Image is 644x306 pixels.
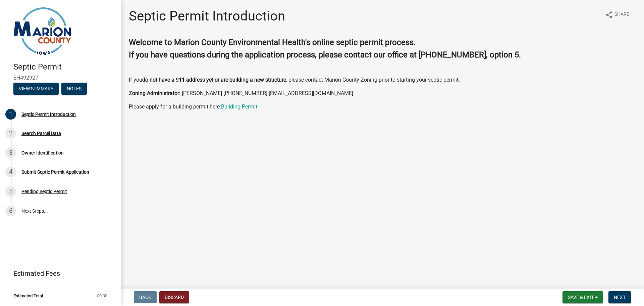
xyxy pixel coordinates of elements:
span: Next [614,295,626,300]
div: 4 [5,167,16,177]
strong: Welcome to Marion County Environmental Health's online septic permit process. [129,38,416,47]
img: Marion County, Iowa [13,7,71,55]
strong: do not have a 911 address yet or are building a new structure [142,77,286,83]
wm-modal-confirm: Notes [61,86,87,92]
div: 5 [5,186,16,197]
strong: If you have questions during the application process, please contact our office at [PHONE_NUMBER]... [129,50,521,59]
strong: Zoning Administrator [129,90,179,96]
span: Estimated Total [13,294,43,298]
a: Building Permit [221,103,257,110]
button: Notes [61,83,87,95]
div: 3 [5,147,16,158]
h4: Septic Permit [13,62,115,72]
button: View Summary [13,83,59,95]
p: : [PERSON_NAME] [PHONE_NUMBER] [EMAIL_ADDRESS][DOMAIN_NAME] [129,89,636,97]
p: If you , please contact Marion County Zoning prior to starting your septic permit. [129,76,636,84]
button: Next [608,291,631,303]
div: 1 [5,109,16,120]
button: shareShare [600,8,635,21]
button: Back [134,291,157,303]
a: Estimated Fees [5,267,110,280]
span: Save & Exit [568,295,594,300]
div: 6 [5,206,16,216]
button: Discard [159,291,189,303]
div: Owner Identification [21,150,64,155]
span: EH492927 [13,75,107,81]
button: Save & Exit [562,291,603,303]
span: Back [139,295,151,300]
div: Search Parcel Data [21,131,61,136]
span: Share [614,11,629,19]
div: Submit Septic Permit Application [21,170,89,174]
div: Septic Permit Introduction [21,112,76,117]
h1: Septic Permit Introduction [129,8,285,24]
p: Please apply for a building permit here: [129,103,636,111]
wm-modal-confirm: Summary [13,86,59,92]
span: $0.00 [97,294,107,298]
div: 2 [5,128,16,139]
div: Pending Septic Permit [21,189,67,194]
i: share [605,11,613,19]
